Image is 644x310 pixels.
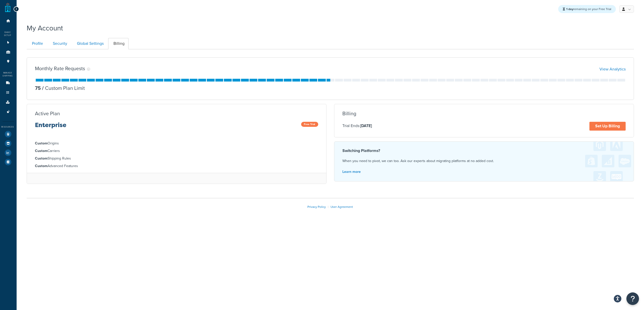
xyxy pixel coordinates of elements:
a: Privacy Policy [307,205,326,209]
h3: Active Plan [35,111,60,116]
div: remaining on your Free Trial [558,5,616,13]
a: Set Up Billing [589,122,626,131]
a: Learn more [342,169,361,174]
span: Free Trial [301,122,318,127]
li: Advanced Features [35,163,318,169]
span: | [328,205,329,209]
li: Dashboard [3,16,14,26]
li: Marketplace [3,139,14,148]
h4: Switching Platforms? [342,148,626,154]
li: Pickup Locations [3,57,14,66]
a: Security [48,38,71,49]
li: Analytics [3,148,14,157]
h3: Billing [342,111,356,116]
p: 75 [35,85,41,92]
li: Help Docs [3,158,14,167]
h1: My Account [27,23,63,33]
li: Carriers [35,148,318,154]
p: Trial Ends: [342,123,372,129]
button: Open Resource Center [626,292,639,305]
li: Boxes [3,98,14,107]
a: Profile [27,38,47,49]
strong: Custom [35,156,48,161]
strong: [DATE] [360,123,372,129]
span: / [42,84,44,92]
li: Websites [3,38,14,47]
strong: Custom [35,163,48,169]
a: Global Settings [72,38,108,49]
li: Carriers [3,79,14,88]
strong: 1 day [566,7,573,11]
li: Advanced Features [3,107,14,117]
strong: Custom [35,141,48,146]
a: Billing [108,38,129,49]
li: Origins [3,48,14,57]
p: When you need to pivot, we can too. Ask our experts about migrating platforms at no added cost. [342,158,626,164]
li: Origins [35,141,318,146]
li: Test Your Rates [3,130,14,139]
li: Shipping Rules [35,156,318,161]
h3: Monthly Rate Requests [35,66,85,71]
a: User Agreement [331,205,353,209]
li: Shipping Rules [3,88,14,97]
strong: Custom [35,148,48,153]
a: ShipperHQ Home [5,3,11,13]
a: View Analytics [599,66,626,72]
p: Custom Plan Limit [41,85,85,92]
h3: Enterprise [35,122,66,132]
